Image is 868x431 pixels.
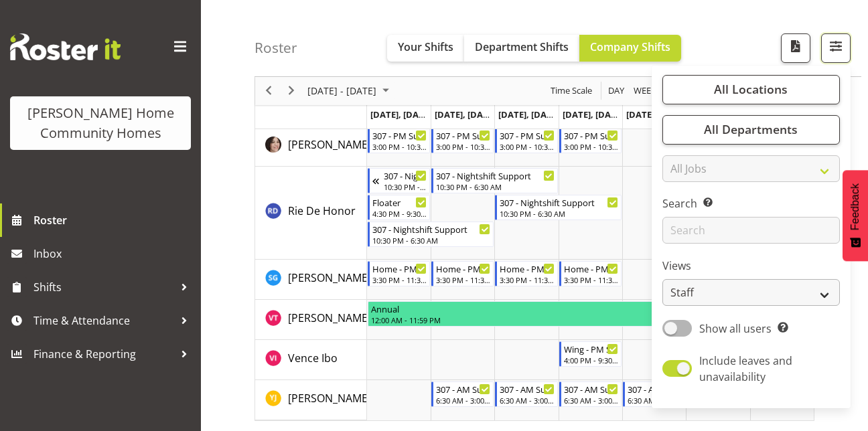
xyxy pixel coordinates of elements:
div: Yuxi Ji"s event - 307 - AM Support Begin From Tuesday, September 2, 2025 at 6:30:00 AM GMT+12:00 ... [431,381,494,407]
div: Sourav Guleria"s event - Home - PM Support 1 Begin From Tuesday, September 2, 2025 at 3:30:00 PM ... [431,261,494,286]
h4: Roster [255,40,297,56]
div: 12:00 AM - 11:59 PM [371,315,786,325]
span: [PERSON_NAME] [288,270,371,285]
div: Home - PM Support 1 [564,262,618,275]
div: 307 - AM Support [436,382,490,396]
div: previous period [257,77,280,105]
div: Home - PM Support 1 [436,262,490,275]
div: Rie De Honor"s event - Floater Begin From Monday, September 1, 2025 at 4:30:00 PM GMT+12:00 Ends ... [368,195,430,220]
td: Yuxi Ji resource [255,380,367,420]
a: [PERSON_NAME] [288,390,371,406]
div: Rachida Ryan"s event - 307 - PM Support Begin From Wednesday, September 3, 2025 at 3:00:00 PM GMT... [495,128,557,153]
button: Timeline Day [606,83,627,100]
button: Timeline Week [632,83,659,100]
button: Department Shifts [464,35,579,62]
span: [PERSON_NAME] [288,391,371,406]
span: Day [607,83,626,100]
span: Time & Attendance [33,311,174,331]
div: Wing - PM Support 2 [564,342,618,355]
td: Rachida Ryan resource [255,126,367,167]
span: [DATE], [DATE] [563,108,624,120]
button: Next [283,83,301,100]
span: Finance & Reporting [33,344,174,364]
label: Views [662,258,840,274]
span: [DATE], [DATE] [626,108,687,120]
div: Yuxi Ji"s event - 307 - AM Support Begin From Wednesday, September 3, 2025 at 6:30:00 AM GMT+12:0... [495,381,557,407]
div: 3:30 PM - 11:30 PM [564,274,618,285]
button: Time Scale [549,83,595,100]
div: 307 - Nightshift Support [500,195,618,209]
div: Annual [371,302,786,315]
div: 10:30 PM - 6:30 AM [384,181,427,192]
div: 307 - Nightshift Support [372,222,491,236]
span: Inbox [33,244,194,264]
div: 6:30 AM - 3:00 PM [628,395,682,406]
div: Yuxi Ji"s event - 307 - AM Support Begin From Friday, September 5, 2025 at 6:30:00 AM GMT+12:00 E... [623,381,685,407]
span: Feedback [849,183,861,230]
div: Rie De Honor"s event - 307 - Nightshift Support Begin From Sunday, August 31, 2025 at 10:30:00 PM... [368,168,430,193]
button: Your Shifts [387,35,464,62]
button: All Departments [662,115,840,145]
a: Vence Ibo [288,350,338,366]
span: Shifts [33,277,174,297]
input: Search [662,218,840,244]
div: 6:30 AM - 3:00 PM [436,395,490,406]
div: 307 - PM Support [436,128,490,142]
a: [PERSON_NAME] [288,270,371,286]
div: 3:00 PM - 10:30 PM [436,141,490,152]
div: 6:30 AM - 3:00 PM [564,395,618,406]
span: [DATE], [DATE] [498,108,559,120]
div: September 01 - 07, 2025 [303,77,397,105]
div: 4:30 PM - 9:30 PM [372,208,427,219]
div: Rachida Ryan"s event - 307 - PM Support Begin From Monday, September 1, 2025 at 3:00:00 PM GMT+12... [368,128,430,153]
td: Sourav Guleria resource [255,260,367,300]
div: 6:30 AM - 3:00 PM [500,395,554,406]
div: 10:30 PM - 6:30 AM [436,181,555,192]
td: Vanessa Thornley resource [255,300,367,340]
div: Home - PM Support 1 [500,262,554,275]
span: Roster [33,210,194,230]
a: [PERSON_NAME] [288,310,371,326]
div: 307 - Nightshift Support [436,169,555,182]
a: Rie De Honor [288,203,356,219]
div: Sourav Guleria"s event - Home - PM Support 1 Begin From Thursday, September 4, 2025 at 3:30:00 PM... [559,261,622,286]
div: 3:00 PM - 10:30 PM [372,141,427,152]
div: Rachida Ryan"s event - 307 - PM Support Begin From Thursday, September 4, 2025 at 3:00:00 PM GMT+... [559,128,622,153]
div: Rie De Honor"s event - 307 - Nightshift Support Begin From Wednesday, September 3, 2025 at 10:30:... [495,195,622,220]
span: Department Shifts [475,39,569,54]
div: Floater [372,195,427,209]
span: Time Scale [549,83,593,100]
div: Vence Ibo"s event - Wing - PM Support 2 Begin From Thursday, September 4, 2025 at 4:00:00 PM GMT+... [559,341,622,367]
span: Company Shifts [590,39,670,54]
div: Home - PM Support 1 [372,262,427,275]
div: Vanessa Thornley"s event - Annual Begin From Monday, September 1, 2025 at 12:00:00 AM GMT+12:00 E... [368,301,813,327]
td: Rie De Honor resource [255,167,367,260]
span: [PERSON_NAME] [288,137,371,152]
div: 307 - PM Support [372,128,427,142]
div: next period [280,77,303,105]
span: Rie De Honor [288,203,356,218]
div: Rie De Honor"s event - 307 - Nightshift Support Begin From Tuesday, September 2, 2025 at 10:30:00... [431,168,558,193]
span: All Locations [714,82,788,98]
button: Download a PDF of the roster according to the set date range. [781,33,810,63]
div: 3:30 PM - 11:30 PM [372,274,427,285]
span: Show all users [699,321,772,336]
div: 3:30 PM - 11:30 PM [436,274,490,285]
div: Rachida Ryan"s event - 307 - PM Support Begin From Tuesday, September 2, 2025 at 3:00:00 PM GMT+1... [431,128,494,153]
button: All Locations [662,75,840,104]
span: Your Shifts [398,39,453,54]
td: Vence Ibo resource [255,340,367,380]
button: Feedback - Show survey [843,170,868,261]
div: 307 - Nightshift Support [384,169,427,182]
button: Filter Shifts [821,33,851,63]
span: Vence Ibo [288,351,338,365]
button: Previous [260,83,278,100]
span: [DATE], [DATE] [435,108,496,120]
img: Rosterit website logo [10,33,121,60]
div: 307 - PM Support [564,128,618,142]
div: 307 - AM Support [564,382,618,396]
div: 10:30 PM - 6:30 AM [500,208,618,219]
div: Sourav Guleria"s event - Home - PM Support 1 Begin From Monday, September 1, 2025 at 3:30:00 PM G... [368,261,430,286]
span: [DATE], [DATE] [370,108,431,120]
div: 3:30 PM - 11:30 PM [500,274,554,285]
